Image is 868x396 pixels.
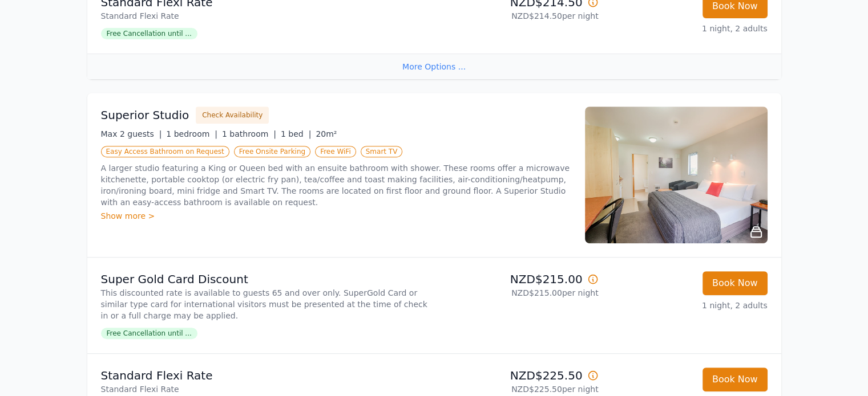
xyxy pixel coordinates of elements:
p: 1 night, 2 adults [608,300,768,311]
p: Standard Flexi Rate [101,368,430,383]
p: 1 night, 2 adults [608,23,768,34]
p: NZD$215.00 [439,271,599,287]
p: NZD$225.50 [439,368,599,383]
span: 1 bedroom | [166,129,217,138]
button: Book Now [703,368,768,391]
span: Max 2 guests | [101,129,162,138]
h3: Superior Studio [101,107,189,123]
p: This discounted rate is available to guests 65 and over only. SuperGold Card or similar type card... [101,287,430,321]
p: A larger studio featuring a King or Queen bed with an ensuite bathroom with shower. These rooms o... [101,162,571,208]
div: More Options ... [87,54,781,79]
span: Free Cancellation until ... [101,328,197,339]
span: Free WiFi [315,146,356,157]
button: Book Now [703,271,768,295]
div: Show more > [101,210,571,222]
p: Super Gold Card Discount [101,271,430,287]
p: NZD$225.50 per night [439,383,599,395]
button: Check Availability [196,107,269,124]
p: NZD$215.00 per night [439,287,599,299]
span: Free Cancellation until ... [101,28,197,39]
p: Standard Flexi Rate [101,10,430,22]
p: NZD$214.50 per night [439,10,599,22]
span: 20m² [316,129,337,138]
span: 1 bed | [281,129,311,138]
p: Standard Flexi Rate [101,383,430,395]
span: Smart TV [361,146,403,157]
span: Free Onsite Parking [234,146,310,157]
span: 1 bathroom | [222,129,276,138]
span: Easy Access Bathroom on Request [101,146,229,157]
